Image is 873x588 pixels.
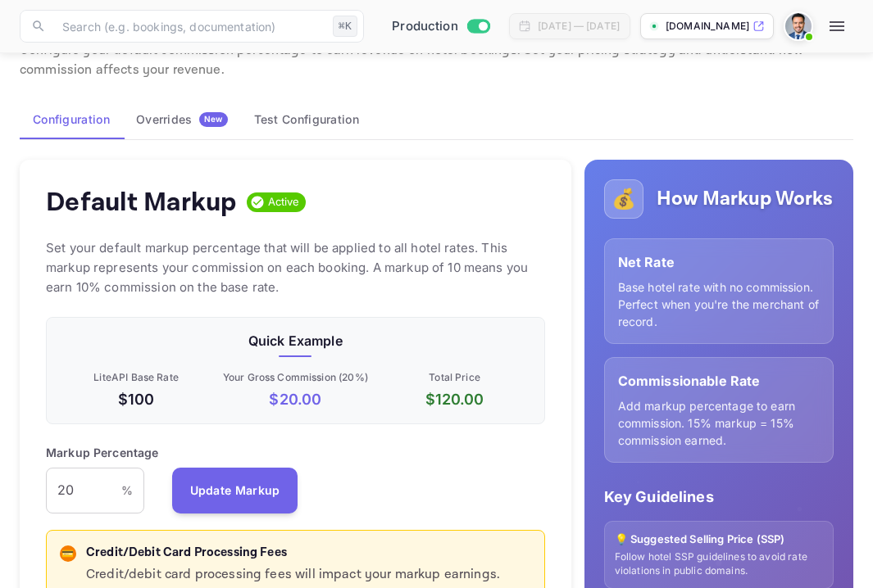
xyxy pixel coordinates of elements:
[219,388,371,410] p: $ 20.00
[20,100,123,139] button: Configuration
[538,19,620,34] div: [DATE] — [DATE]
[46,238,545,297] p: Set your default markup percentage that will be applied to all hotel rates. This markup represent...
[392,17,458,36] span: Production
[60,388,212,410] p: $100
[618,278,820,330] p: Base hotel rate with no commission. Perfect when you're the merchant of record.
[46,444,159,461] p: Markup Percentage
[666,19,749,34] p: [DOMAIN_NAME]
[199,114,228,124] span: New
[60,331,531,351] p: Quick Example
[615,531,823,548] p: 💡 Suggested Selling Price (SSP)
[241,100,372,139] button: Test Configuration
[657,186,833,212] h5: How Markup Works
[86,544,531,563] p: Credit/Debit Card Processing Fees
[219,370,371,385] p: Your Gross Commission ( 20 %)
[20,41,853,80] p: Configure your default commission percentage to earn revenue on hotel bookings. Set your pricing ...
[785,13,812,39] img: Santiago Moran Labat
[612,184,636,214] p: 💰
[60,370,212,385] p: LiteAPI Base Rate
[333,16,357,37] div: ⌘K
[618,397,820,449] p: Add markup percentage to earn commission. 15% markup = 15% commission earned.
[52,10,326,43] input: Search (e.g. bookings, documentation)
[61,546,74,561] p: 💳
[618,252,820,272] p: Net Rate
[604,486,834,508] p: Key Guidelines
[618,371,820,391] p: Commissionable Rate
[46,468,121,513] input: 0
[378,388,530,410] p: $ 120.00
[615,550,823,578] p: Follow hotel SSP guidelines to avoid rate violations in public domains.
[121,482,133,499] p: %
[378,370,530,385] p: Total Price
[46,186,237,219] h4: Default Markup
[172,468,298,513] button: Update Markup
[136,112,228,127] div: Overrides
[261,194,307,210] span: Active
[385,17,496,36] div: Switch to Sandbox mode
